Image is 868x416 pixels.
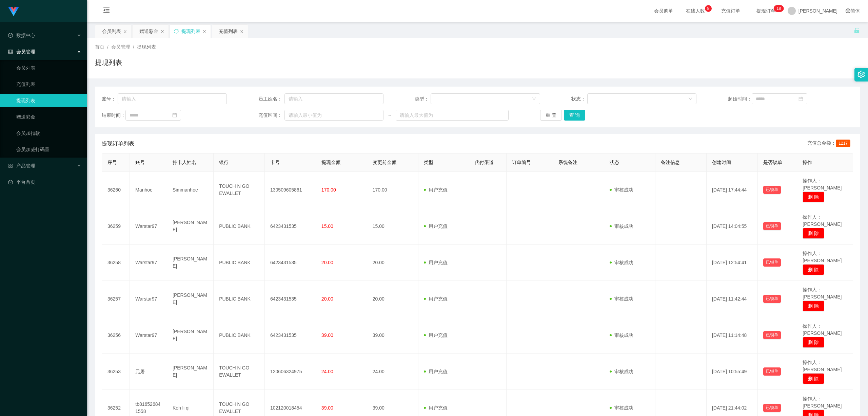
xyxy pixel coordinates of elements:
td: [PERSON_NAME] [167,317,214,354]
span: 起始时间： [728,95,752,103]
span: 审核成功 [610,332,633,338]
span: 系统备注 [558,160,577,165]
td: [DATE] 17:44:44 [707,172,758,208]
span: 首页 [95,44,104,50]
span: 20.00 [321,296,333,302]
sup: 8 [705,5,712,12]
button: 删 除 [803,301,824,311]
span: 备注信息 [661,160,680,165]
i: 图标: close [240,30,244,34]
span: 操作人：[PERSON_NAME] [803,323,842,336]
td: Simmanhoe [167,172,214,208]
td: 15.00 [367,208,418,245]
span: 提现列表 [137,44,156,50]
input: 请输入最小值为 [284,110,383,121]
span: 操作人：[PERSON_NAME] [803,360,842,372]
button: 删 除 [803,373,824,384]
span: / [133,44,134,50]
i: 图标: close [202,30,206,34]
span: 会员管理 [111,44,130,50]
span: 审核成功 [610,260,633,265]
button: 已锁单 [763,331,781,339]
span: 产品管理 [8,163,35,168]
span: 变更前金额 [373,160,396,165]
td: 36256 [102,317,130,354]
span: 充值区间： [258,112,285,119]
span: 审核成功 [610,223,633,229]
span: 用户充值 [424,187,448,193]
span: 在线人数 [683,8,708,13]
td: 20.00 [367,281,418,317]
td: [PERSON_NAME] [167,354,214,390]
span: 39.00 [321,332,333,338]
td: 130509605861 [265,172,316,208]
span: 操作 [803,160,812,165]
td: TOUCH N GO EWALLET [214,172,265,208]
span: 39.00 [321,405,333,411]
td: 120606324975 [265,354,316,390]
span: 银行 [219,160,229,165]
td: 24.00 [367,354,418,390]
i: 图标: calendar [172,113,177,117]
td: [DATE] 11:42:44 [707,281,758,317]
td: Warstar97 [130,208,167,245]
td: PUBLIC BANK [214,281,265,317]
td: Warstar97 [130,281,167,317]
span: 提现订单列表 [102,140,134,148]
div: 会员列表 [102,25,121,38]
td: [DATE] 14:04:55 [707,208,758,245]
span: 操作人：[PERSON_NAME] [803,287,842,300]
span: 用户充值 [424,223,448,229]
span: / [107,44,108,50]
a: 会员加扣款 [16,126,81,140]
td: 36253 [102,354,130,390]
span: 序号 [107,160,117,165]
td: 元屠 [130,354,167,390]
td: [DATE] 12:54:41 [707,245,758,281]
img: logo.9652507e.png [8,7,19,16]
span: 用户充值 [424,405,448,411]
td: 6423431535 [265,245,316,281]
td: 36260 [102,172,130,208]
td: 36257 [102,281,130,317]
i: 图标: close [123,30,127,34]
span: 操作人：[PERSON_NAME] [803,251,842,263]
span: 代付渠道 [475,160,494,165]
td: 20.00 [367,245,418,281]
span: 持卡人姓名 [173,160,196,165]
span: 用户充值 [424,332,448,338]
h1: 提现列表 [95,57,122,68]
td: [PERSON_NAME] [167,281,214,317]
span: 类型： [415,95,431,103]
span: 员工姓名： [258,95,285,103]
td: 39.00 [367,317,418,354]
button: 已锁单 [763,186,781,194]
span: 状态： [571,95,587,103]
i: 图标: calendar [798,96,803,101]
td: [DATE] 10:55:49 [707,354,758,390]
span: 审核成功 [610,187,633,193]
i: 图标: down [688,97,692,102]
p: 1 [776,5,779,12]
span: 数据中心 [8,33,35,38]
button: 已锁单 [763,222,781,230]
div: 赠送彩金 [139,25,158,38]
p: 8 [779,5,781,12]
td: 170.00 [367,172,418,208]
i: 图标: setting [857,71,865,78]
span: 类型 [424,160,433,165]
input: 请输入 [284,93,383,104]
i: 图标: unlock [854,28,860,34]
span: 用户充值 [424,260,448,265]
span: 充值订单 [718,8,744,13]
span: 状态 [610,160,619,165]
input: 请输入最大值为 [396,110,509,121]
a: 会员列表 [16,61,81,75]
i: 图标: down [532,97,536,102]
button: 删 除 [803,192,824,202]
span: 1217 [836,140,850,147]
sup: 18 [774,5,784,12]
span: 15.00 [321,223,333,229]
td: TOUCH N GO EWALLET [214,354,265,390]
i: 图标: menu-fold [95,0,118,22]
